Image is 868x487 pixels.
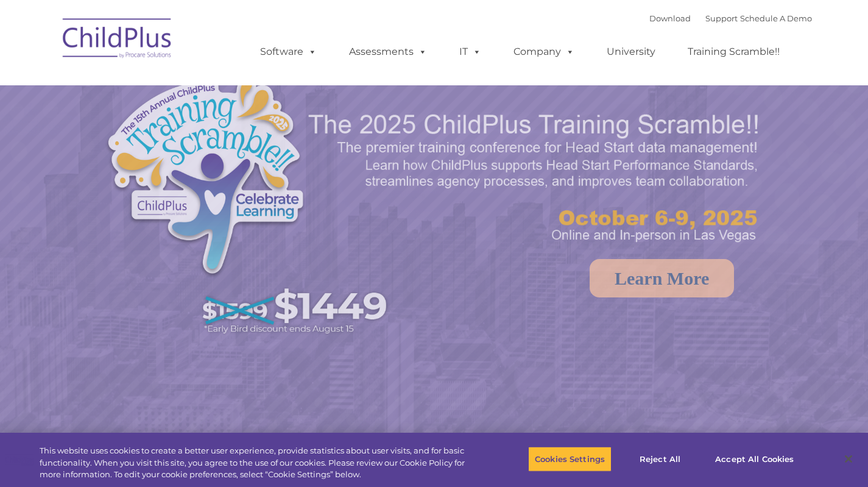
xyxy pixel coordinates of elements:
a: Training Scramble!! [676,40,792,64]
button: Accept All Cookies [708,446,800,472]
a: University [595,40,668,64]
div: This website uses cookies to create a better user experience, provide statistics about user visit... [40,445,478,481]
a: Assessments [337,40,439,64]
font: | [649,13,812,23]
a: IT [447,40,493,64]
a: Company [501,40,587,64]
a: Download [649,13,691,23]
button: Cookies Settings [528,446,612,472]
a: Support [705,13,738,23]
a: Software [248,40,329,64]
img: ChildPlus by Procare Solutions [57,10,178,71]
a: Learn More [590,259,734,297]
button: Reject All [622,446,698,472]
button: Close [835,446,862,472]
a: Schedule A Demo [740,13,812,23]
